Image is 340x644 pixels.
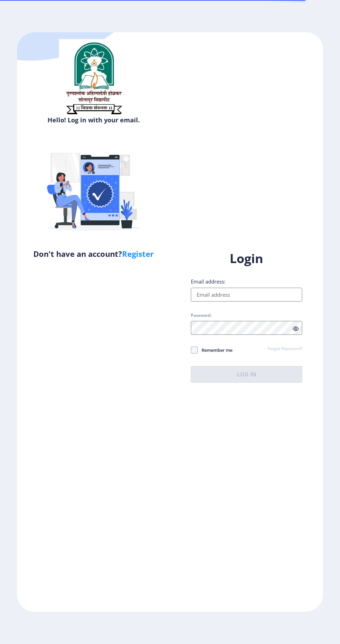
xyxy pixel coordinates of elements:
[122,249,154,259] a: Register
[267,346,302,352] a: Forgot Password?
[33,127,154,248] img: Verified-rafiki.svg
[59,39,128,118] img: sulogo.png
[191,313,212,318] label: Password:
[191,250,302,267] h1: Login
[191,278,226,285] label: Email address:
[22,248,165,259] h5: Don't have an account?
[191,288,302,302] input: Email address
[22,116,165,124] h6: Hello! Log in with your email.
[191,366,302,383] button: Log In
[198,346,232,354] span: Remember me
